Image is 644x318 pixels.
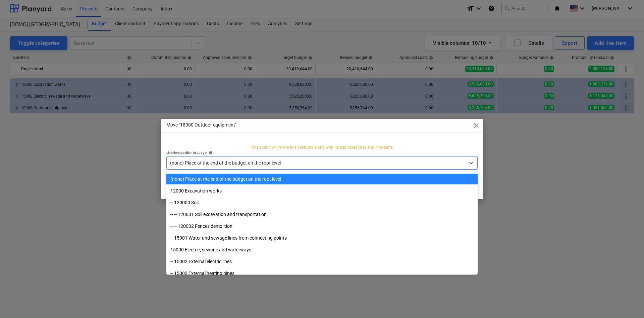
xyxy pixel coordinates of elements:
[166,185,478,196] div: 12000 Excavation works
[472,121,480,130] span: close
[207,151,213,155] span: help
[166,150,478,155] div: Line-item position in budget
[166,197,478,208] div: -- 120000 Soil
[166,256,478,267] div: -- 15002 External electric lines
[166,268,478,279] div: -- 15003 External heating pipes
[166,209,478,220] div: -- -- 120001 Soil excavation and transportation
[166,221,478,232] div: -- -- 120002 Fences demolition
[610,286,644,318] iframe: Chat Widget
[166,233,478,243] div: -- 15001 Water and sewage lines from connecting points
[166,145,478,150] p: This action will move this category along with its sub-categories and line-items.
[166,174,478,184] div: (none) Place at the end of the budget on the root level
[166,121,236,129] p: Move "18000 Outdoor equipment"
[166,244,478,255] div: 15000 Electric, sewage and waterways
